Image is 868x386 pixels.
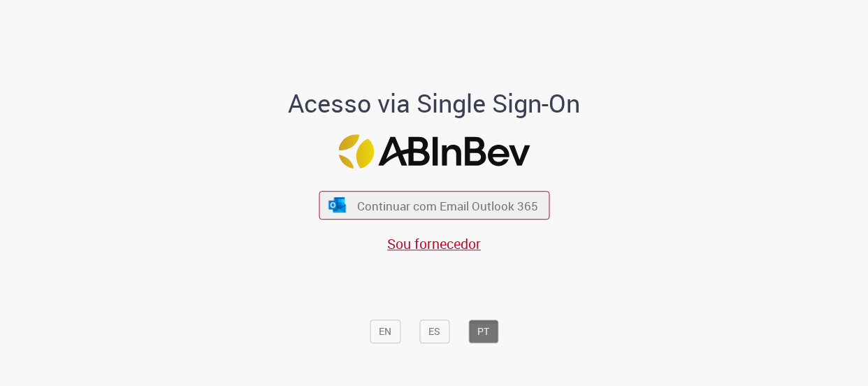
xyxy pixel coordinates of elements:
[338,134,530,169] img: Logo ABInBev
[319,191,549,220] button: ícone Azure/Microsoft 360 Continuar com Email Outlook 365
[240,90,628,117] h1: Acesso via Single Sign-On
[357,197,538,213] span: Continuar com Email Outlook 365
[468,320,498,343] button: PT
[370,320,400,343] button: EN
[419,320,449,343] button: ES
[387,234,481,253] a: Sou fornecedor
[328,197,347,212] img: ícone Azure/Microsoft 360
